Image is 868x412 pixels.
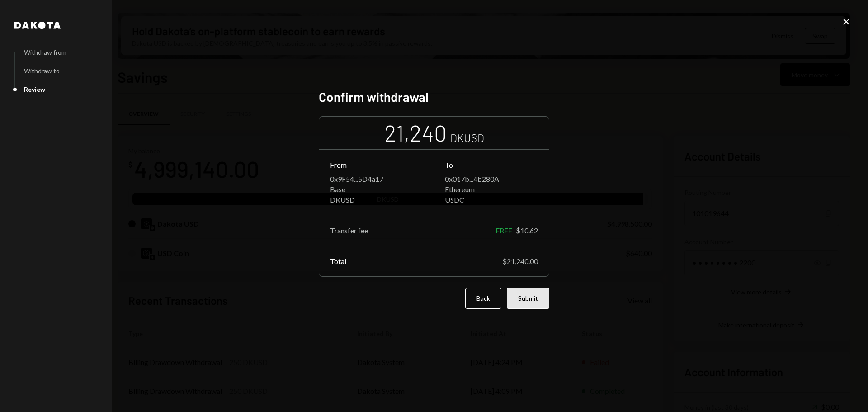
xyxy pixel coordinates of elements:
div: FREE [495,226,512,235]
div: From [330,161,423,169]
h2: Confirm withdrawal [319,88,549,106]
div: Withdraw from [24,48,66,56]
div: 0x9F54...5D4a17 [330,175,423,183]
div: Review [24,85,45,93]
div: Transfer fee [330,226,368,235]
div: 21,240 [384,118,447,147]
button: Back [465,288,501,309]
div: Withdraw to [24,67,60,75]
div: To [445,161,538,169]
div: USDC [445,195,538,204]
div: 0x017b...4b280A [445,175,538,183]
div: Base [330,185,423,194]
div: DKUSD [450,130,484,145]
div: Total [330,257,346,265]
div: Ethereum [445,185,538,194]
div: $10.62 [516,226,538,235]
div: DKUSD [330,195,423,204]
button: Submit [507,288,549,309]
div: $21,240.00 [502,257,538,265]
